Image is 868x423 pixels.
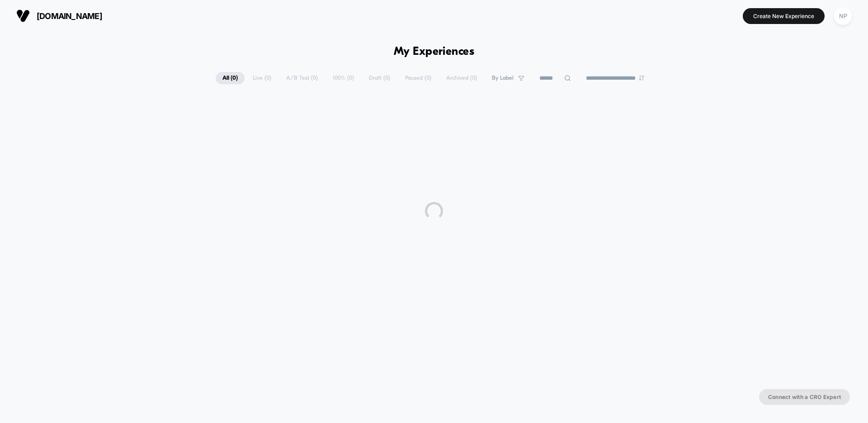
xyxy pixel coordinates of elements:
span: All ( 0 ) [216,72,245,84]
button: [DOMAIN_NAME] [14,9,105,23]
div: NP [834,7,852,25]
span: [DOMAIN_NAME] [37,11,102,21]
span: By Label [492,75,514,82]
button: Create New Experience [743,8,825,24]
button: NP [831,7,854,25]
img: end [639,75,644,81]
img: Visually logo [16,9,30,23]
button: Connect with a CRO Expert [759,389,850,405]
h1: My Experiences [394,45,475,58]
